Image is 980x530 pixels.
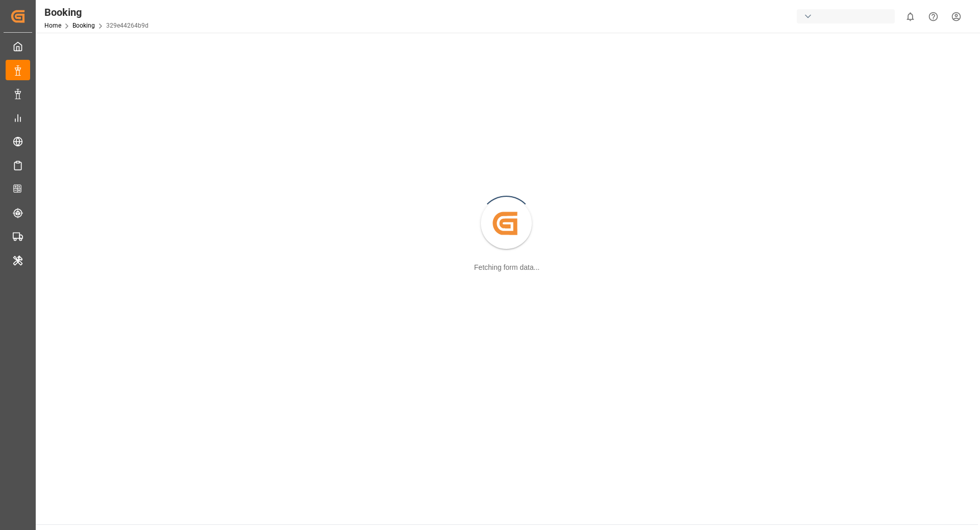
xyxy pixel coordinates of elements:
[72,22,95,29] a: Booking
[44,5,149,20] div: Booking
[44,22,61,29] a: Home
[899,5,922,28] button: show 0 new notifications
[474,262,540,273] div: Fetching form data...
[922,5,945,28] button: Help Center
